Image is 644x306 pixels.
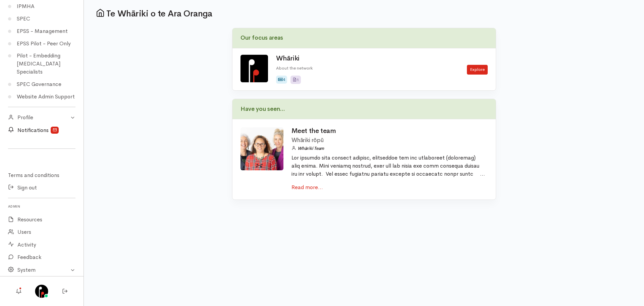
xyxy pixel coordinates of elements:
[276,54,300,62] a: Whāriki
[232,99,496,119] div: Have you seen...
[96,8,632,19] h1: Te Whāriki o te Ara Oranga
[240,55,268,82] img: Whariki%20Icon_Icon_Tile.png
[291,184,323,191] a: Read more...
[8,202,75,210] h6: Admin
[29,153,55,161] iframe: LinkedIn Embedded Content
[467,65,488,75] a: Explore
[232,28,496,48] div: Our focus areas
[35,285,48,298] img: 65e24b95-2010-4076-bb95-7fcd263df496.jpg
